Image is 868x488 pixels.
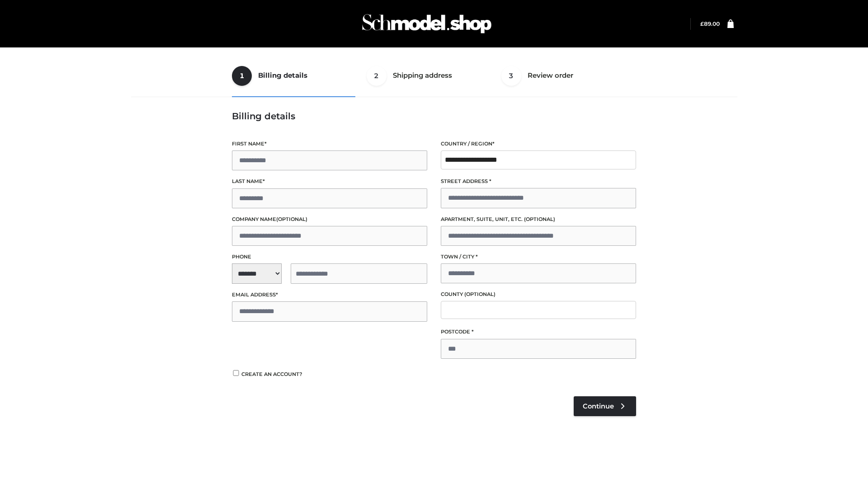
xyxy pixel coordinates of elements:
[232,215,427,224] label: Company name
[359,6,495,42] img: Schmodel Admin 964
[232,111,636,122] h3: Billing details
[232,253,427,261] label: Phone
[700,20,704,27] span: £
[524,216,555,222] span: (optional)
[441,290,636,299] label: County
[276,216,307,222] span: (optional)
[441,253,636,261] label: Town / City
[441,177,636,186] label: Street address
[232,370,240,376] input: Create an account?
[700,20,720,27] bdi: 89.00
[241,371,302,377] span: Create an account?
[441,215,636,224] label: Apartment, suite, unit, etc.
[441,140,636,148] label: Country / Region
[574,396,636,416] a: Continue
[583,402,614,410] span: Continue
[232,177,427,186] label: Last name
[232,291,427,299] label: Email address
[232,140,427,148] label: First name
[441,328,636,336] label: Postcode
[464,291,495,297] span: (optional)
[700,20,720,27] a: £89.00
